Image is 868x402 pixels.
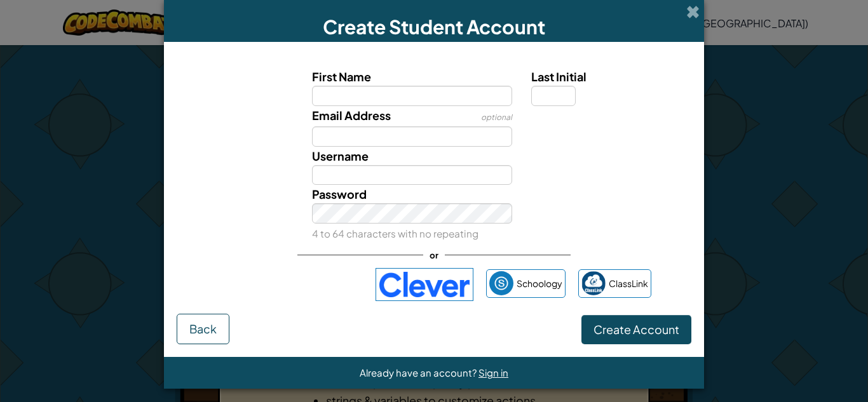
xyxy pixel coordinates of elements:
[581,271,606,295] img: classlink-logo-small.png
[189,321,217,336] span: Back
[312,227,478,239] small: 4 to 64 characters with no repeating
[517,274,562,293] span: Schoology
[581,315,691,344] button: Create Account
[211,271,369,298] iframe: Sign in with Google Button
[423,246,445,264] span: or
[481,112,512,122] span: optional
[531,69,587,84] span: Last Initial
[609,274,648,293] span: ClassLink
[376,268,473,301] img: clever-logo-blue.png
[312,108,391,123] span: Email Address
[312,187,367,201] span: Password
[489,271,513,295] img: schoology.png
[312,69,371,84] span: First Name
[177,314,229,344] button: Back
[312,149,369,163] span: Username
[323,15,545,39] span: Create Student Account
[360,366,478,379] span: Already have an account?
[593,322,679,337] span: Create Account
[478,366,508,379] a: Sign in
